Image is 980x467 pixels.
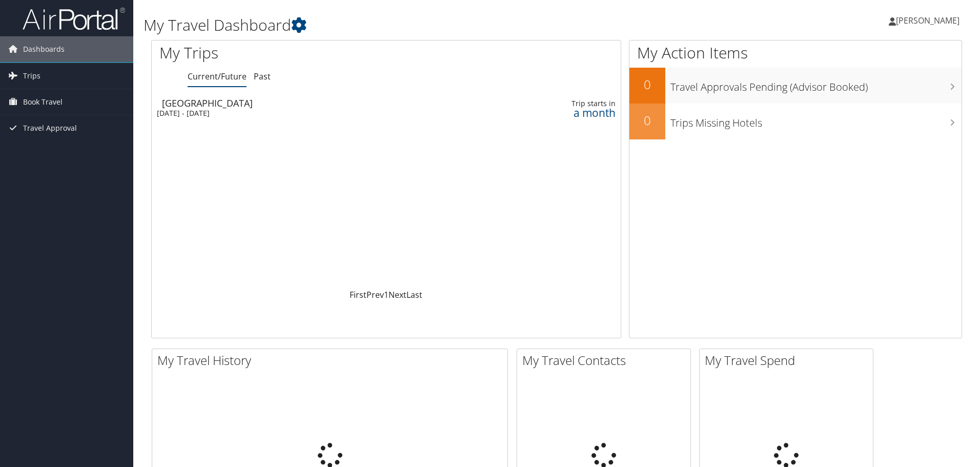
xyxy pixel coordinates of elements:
h2: My Travel History [157,352,507,369]
a: Last [406,289,422,300]
span: Dashboards [23,36,65,62]
a: 0Trips Missing Hotels [629,104,962,139]
a: Past [254,71,271,82]
a: Current/Future [188,71,247,82]
span: Travel Approval [23,115,77,141]
span: Trips [23,63,40,89]
div: [DATE] - [DATE] [157,109,447,118]
h3: Travel Approvals Pending (Advisor Booked) [670,75,962,94]
h3: Trips Missing Hotels [670,111,962,130]
a: Next [389,289,406,300]
h1: My Trips [159,42,418,64]
a: 0Travel Approvals Pending (Advisor Booked) [629,68,962,104]
h1: My Travel Dashboard [144,14,695,36]
a: First [350,289,366,300]
span: [PERSON_NAME] [896,15,959,26]
h2: 0 [629,112,665,129]
h2: My Travel Spend [705,352,873,369]
h1: My Action Items [629,42,962,64]
h2: My Travel Contacts [522,352,690,369]
a: Prev [366,289,384,300]
div: a month [511,108,616,117]
a: [PERSON_NAME] [889,5,970,36]
img: airportal-logo.png [23,7,125,31]
h2: 0 [629,76,665,93]
span: Book Travel [23,89,63,115]
a: 1 [384,289,389,300]
div: [GEOGRAPHIC_DATA] [162,98,453,108]
div: Trip starts in [511,99,616,108]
